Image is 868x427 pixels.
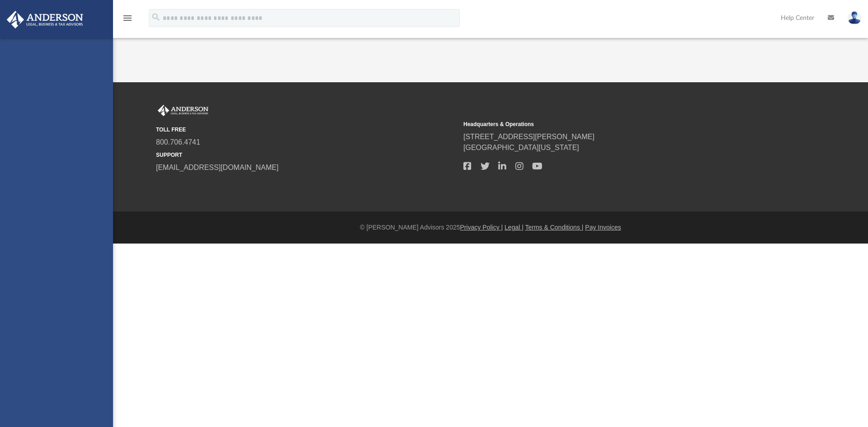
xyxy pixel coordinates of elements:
a: Terms & Conditions | [525,224,584,231]
a: [GEOGRAPHIC_DATA][US_STATE] [463,144,579,151]
small: TOLL FREE [156,126,457,134]
a: [STREET_ADDRESS][PERSON_NAME] [463,133,594,141]
small: SUPPORT [156,151,457,159]
a: 800.706.4741 [156,138,200,146]
img: Anderson Advisors Platinum Portal [4,11,86,28]
a: menu [122,17,133,23]
small: Headquarters & Operations [463,120,764,128]
i: menu [122,13,133,23]
i: search [151,12,161,22]
img: User Pic [848,11,861,24]
a: [EMAIL_ADDRESS][DOMAIN_NAME] [156,164,278,171]
img: Anderson Advisors Platinum Portal [156,105,210,117]
a: Privacy Policy | [460,224,503,231]
div: © [PERSON_NAME] Advisors 2025 [113,223,868,232]
a: Legal | [505,224,524,231]
a: Pay Invoices [585,224,621,231]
